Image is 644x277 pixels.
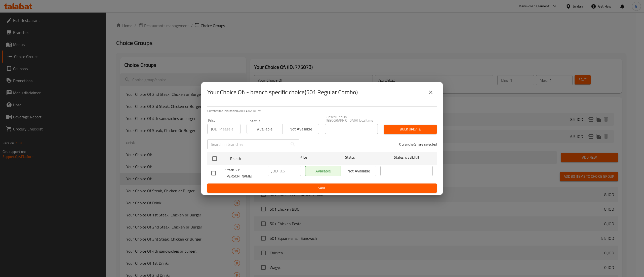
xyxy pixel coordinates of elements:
input: Please enter price [280,166,301,176]
p: JOD [211,126,217,132]
span: Save [211,185,433,191]
span: Available [249,125,281,133]
button: close [425,86,437,98]
button: Not available [283,124,319,134]
span: Status [324,154,376,161]
span: Not available [285,125,317,133]
input: Search in branches [207,139,288,149]
span: Branch [230,156,283,162]
p: JOD [271,168,278,174]
button: Save [207,183,437,193]
p: Current time in Jordan is [DATE] 4:02:18 PM [207,109,437,113]
span: Status is valid till [380,154,433,161]
p: 0 branche(s) are selected [399,142,437,147]
span: Steak 501, [PERSON_NAME] [225,167,264,179]
h2: Your Choice Of: - branch specific choice(501 Regular Combo) [207,88,358,96]
button: Bulk update [384,125,437,134]
button: Available [247,124,283,134]
span: Price [287,154,320,161]
span: Bulk update [388,126,433,132]
input: Please enter price [219,124,240,134]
